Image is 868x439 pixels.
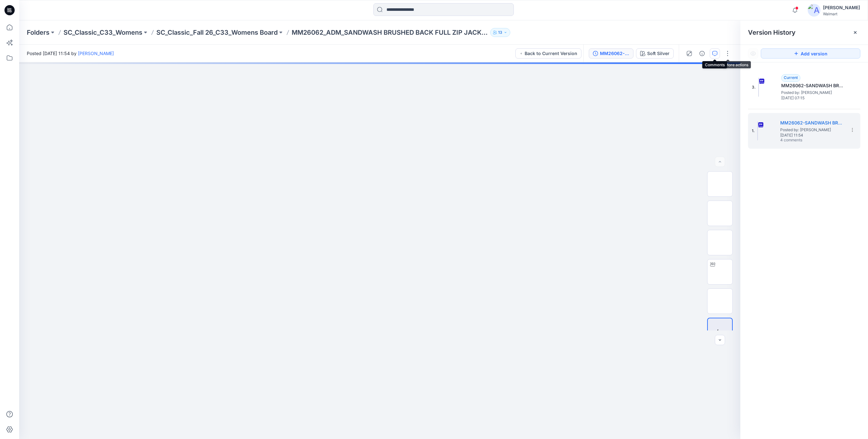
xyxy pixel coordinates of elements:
[697,48,707,59] button: Details
[781,89,845,96] span: Posted by: Rajesh Kumar
[27,28,49,37] a: Folders
[781,96,845,100] span: [DATE] 07:15
[647,50,670,57] div: Soft Silver
[515,48,581,59] button: Back to Current Version
[636,48,674,59] button: Soft Silver
[748,48,758,59] button: Show Hidden Versions
[780,127,844,133] span: Posted by: Rajesh Kumar
[752,128,755,134] span: 1.
[292,28,488,37] p: MM26062_ADM_SANDWASH BRUSHED BACK FULL ZIP JACKET OPT-1
[589,48,633,59] button: MM26062-SANDWASH BRUSHED BACK FULL ZIP JACKET (2)
[600,50,629,57] div: MM26062-SANDWASH BRUSHED BACK FULL ZIP JACKET (2)
[784,75,798,80] span: Current
[758,78,759,97] img: MM26062-SANDWASH BRUSHED BACK FULL ZIP JACKET-Opt-1
[853,30,858,35] button: Close
[27,50,114,57] span: Posted [DATE] 11:54 by
[808,4,820,17] img: avatar
[780,119,844,127] h5: MM26062-SANDWASH BRUSHED BACK FULL ZIP JACKET (2)
[156,28,278,37] a: SC_Classic_Fall 26_C33_Womens Board
[78,51,114,56] a: [PERSON_NAME]
[823,4,860,11] div: [PERSON_NAME]
[823,11,860,16] div: Walmart
[780,138,825,143] span: 4 comments
[490,28,510,37] button: 13
[752,84,756,90] span: 3.
[64,28,142,37] a: SC_Classic_C33_Womens
[498,29,502,36] p: 13
[748,29,796,36] span: Version History
[761,48,860,59] button: Add version
[781,82,845,89] h5: MM26062-SANDWASH BRUSHED BACK FULL ZIP JACKET-Opt-1
[780,133,844,138] span: [DATE] 11:54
